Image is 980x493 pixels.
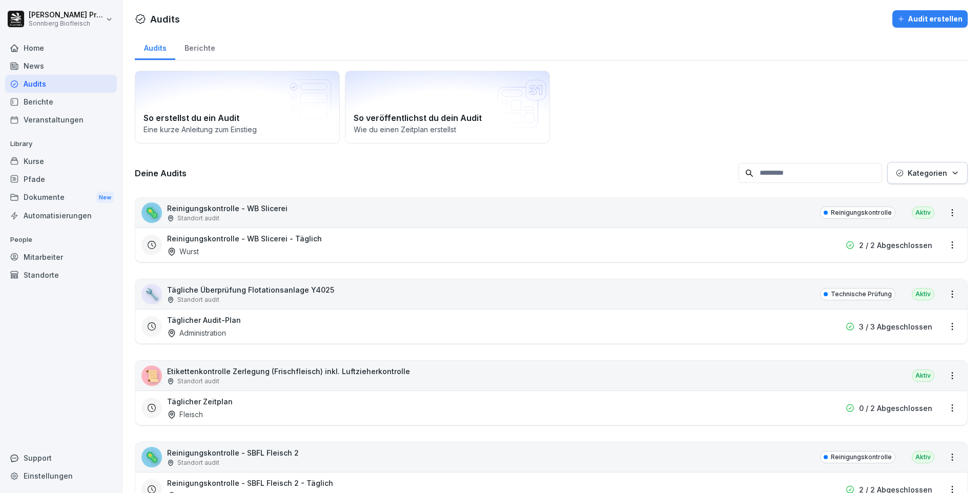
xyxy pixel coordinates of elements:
a: Standorte [5,266,117,284]
h3: Reinigungskontrolle - WB Slicerei - Täglich [167,233,322,244]
a: So erstellst du ein AuditEine kurze Anleitung zum Einstieg [135,71,340,143]
div: New [96,192,114,203]
h2: So erstellst du ein Audit [144,112,331,124]
h3: Täglicher Audit-Plan [167,315,241,325]
div: 📜 [141,365,162,386]
a: Berichte [175,34,224,60]
div: Support [5,449,117,467]
a: Pfade [5,170,117,188]
button: Audit erstellen [892,10,968,28]
a: Einstellungen [5,467,117,485]
p: Tägliche Überprüfung Flotationsanlage Y4025 [167,284,334,295]
p: Reinigungskontrolle [831,453,892,462]
p: Etikettenkontrolle Zerlegung (Frischfleisch) inkl. Luftzieherkontrolle [167,366,410,377]
h3: Reinigungskontrolle - SBFL Fleisch 2 - Täglich [167,478,333,488]
a: Audits [135,34,175,60]
h1: Audits [150,12,180,26]
p: People [5,232,117,248]
p: 2 / 2 Abgeschlossen [859,240,932,251]
div: 🦠 [141,202,162,223]
div: Aktiv [912,369,934,382]
p: Eine kurze Anleitung zum Einstieg [144,124,331,135]
div: Aktiv [912,288,934,300]
div: Aktiv [912,451,934,463]
a: Mitarbeiter [5,248,117,266]
div: Aktiv [912,207,934,219]
a: Berichte [5,93,117,111]
p: Technische Prüfung [831,290,892,299]
p: Standort audit [177,214,219,223]
div: 🔧 [141,284,162,304]
p: Wie du einen Zeitplan erstellst [354,124,541,135]
h3: Täglicher Zeitplan [167,396,233,407]
div: Dokumente [5,188,117,207]
h3: Deine Audits [135,168,733,179]
div: Wurst [167,246,199,257]
a: Veranstaltungen [5,111,117,129]
h2: So veröffentlichst du dein Audit [354,112,541,124]
p: Reinigungskontrolle [831,208,892,217]
div: Administration [167,327,226,338]
div: Audit erstellen [897,13,963,25]
p: Reinigungskontrolle - SBFL Fleisch 2 [167,447,299,458]
p: Standort audit [177,295,219,304]
a: Audits [5,75,117,93]
p: Library [5,136,117,152]
a: So veröffentlichst du dein AuditWie du einen Zeitplan erstellst [345,71,550,143]
button: Kategorien [887,162,968,184]
a: News [5,57,117,75]
a: DokumenteNew [5,188,117,207]
div: 🦠 [141,447,162,467]
p: 3 / 3 Abgeschlossen [859,321,932,332]
div: Fleisch [167,409,203,420]
p: Kategorien [908,168,947,178]
a: Kurse [5,152,117,170]
a: Home [5,39,117,57]
p: Sonnberg Biofleisch [29,20,104,27]
p: Standort audit [177,377,219,386]
p: [PERSON_NAME] Preßlauer [29,11,104,19]
p: Reinigungskontrolle - WB Slicerei [167,203,288,214]
p: Standort audit [177,458,219,467]
a: Automatisierungen [5,207,117,224]
p: 0 / 2 Abgeschlossen [859,403,932,414]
